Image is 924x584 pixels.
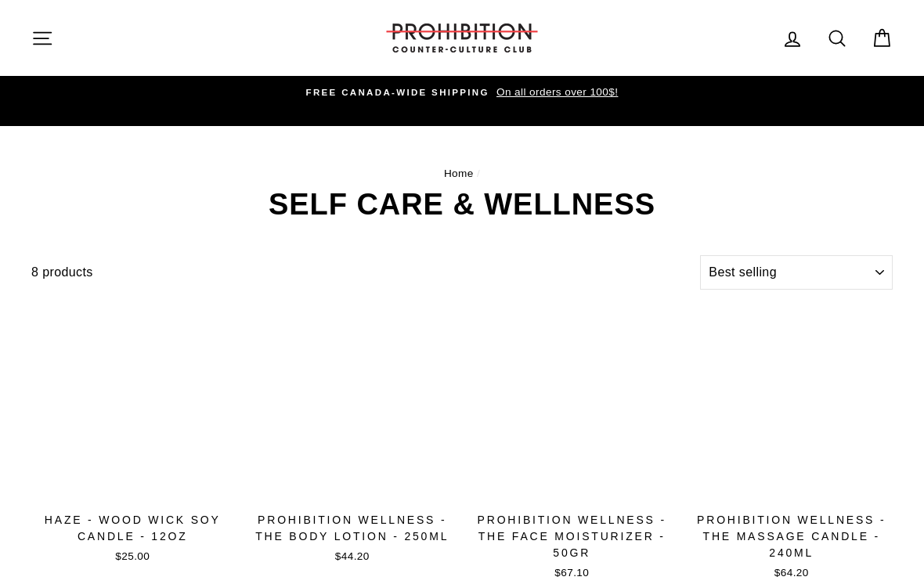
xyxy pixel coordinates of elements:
div: $67.10 [471,565,673,581]
nav: breadcrumbs [31,165,893,182]
a: Haze - Wood Wick Soy Candle - 12oz$25.00 [31,301,234,569]
a: Prohibition Wellness - The Body Lotion - 250ML$44.20 [251,301,454,569]
div: Prohibition Wellness - The Body Lotion - 250ML [251,512,454,545]
div: 8 products [31,262,695,283]
img: PROHIBITION COUNTER-CULTURE CLUB [384,23,540,52]
div: $44.20 [251,549,454,564]
span: On all orders over 100$! [493,86,618,98]
div: Prohibition Wellness - The Massage Candle - 240ML [691,512,893,561]
h1: SELF CARE & WELLNESS [31,189,893,219]
a: FREE CANADA-WIDE SHIPPING On all orders over 100$! [35,84,889,101]
div: $64.20 [691,565,893,581]
a: Home [444,168,474,179]
div: Prohibition Wellness - The Face Moisturizer - 50GR [471,512,673,561]
span: FREE CANADA-WIDE SHIPPING [306,88,489,97]
div: Haze - Wood Wick Soy Candle - 12oz [31,512,234,545]
div: $25.00 [31,549,234,564]
span: / [477,168,480,179]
